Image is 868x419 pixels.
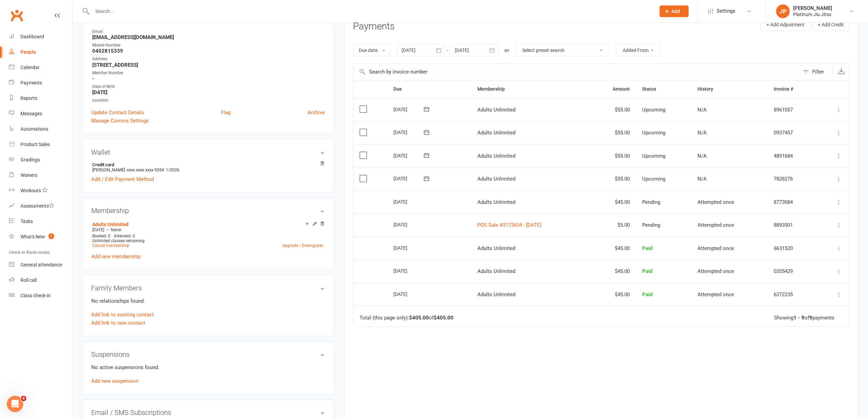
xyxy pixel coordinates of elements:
[8,7,25,24] a: Clubworx
[697,245,734,251] span: Attempted once
[642,176,665,182] span: Upcoming
[477,176,515,182] span: Adults Unlimited
[91,207,325,214] h3: Membership
[92,97,325,104] div: Location
[409,315,429,321] strong: $405.00
[92,28,325,35] div: Email
[590,260,636,283] td: $45.00
[9,183,72,198] a: Workouts
[590,213,636,237] td: $5.00
[697,268,734,274] span: Attempted once
[768,237,817,260] td: 6631520
[353,21,395,32] h3: Payments
[92,162,321,167] strong: Credit card
[477,245,515,251] span: Adults Unlimited
[697,199,734,205] span: Attempted once
[90,6,651,16] input: Search...
[768,260,817,283] td: 0205429
[9,229,72,245] a: What's New1
[308,108,325,117] a: Archive
[21,219,33,224] div: Tasks
[660,5,689,17] button: Add
[91,378,138,384] a: Add new suspension
[353,44,391,56] button: Due date
[393,289,425,299] div: [DATE]
[21,126,48,132] div: Automations
[9,75,72,91] a: Payments
[393,219,425,230] div: [DATE]
[92,48,325,54] strong: 0402815339
[92,42,325,49] div: Mobile Number
[774,315,835,321] div: Showing of payments
[92,83,325,90] div: Date of Birth
[92,234,110,238] span: Booked: 0
[353,64,799,80] input: Search by invoice number
[793,5,832,11] div: [PERSON_NAME]
[21,396,26,401] span: 6
[21,111,42,116] div: Messages
[21,65,40,70] div: Calendar
[616,44,661,56] button: Added From
[92,56,325,62] div: Address
[697,291,734,298] span: Attempted once
[697,153,707,159] span: N/A
[387,80,471,98] th: Due
[91,409,325,416] h3: Email / SMS Subscriptions
[21,157,40,162] div: Gradings
[9,91,72,106] a: Reports
[91,297,325,305] p: No relationships found.
[393,196,425,207] div: [DATE]
[812,18,850,31] button: + Add Credit
[768,283,817,306] td: 6372235
[471,80,590,98] th: Membership
[91,117,149,125] a: Manage Comms Settings
[91,253,140,260] a: Add new membership
[91,227,325,233] div: —
[21,277,37,283] div: Roll call
[393,265,425,276] div: [DATE]
[9,44,72,60] a: People
[768,121,817,144] td: 0937457
[114,234,135,238] span: Attended: 0
[92,243,129,248] a: Cancel membership
[21,262,62,267] div: General attendance
[91,13,325,23] h3: Contact information
[768,167,817,191] td: 7828276
[21,49,36,55] div: People
[793,11,832,17] div: Platinum Jiu Jitsu
[636,80,691,98] th: Status
[21,293,51,298] div: Class check-in
[477,130,515,136] span: Adults Unlimited
[590,167,636,191] td: $55.00
[21,95,37,101] div: Reports
[127,167,164,172] span: xxxx xxxx xxxx 9354
[91,108,144,117] a: Update Contact Details
[7,396,23,412] iframe: Intercom live chat
[9,198,72,214] a: Assessments
[166,167,179,172] span: 1/2026
[21,234,45,239] div: What's New
[221,108,231,117] a: Flag
[282,243,323,248] a: Upgrade / Downgrade
[9,214,72,229] a: Tasks
[21,172,37,178] div: Waivers
[9,273,72,288] a: Roll call
[91,284,325,292] h3: Family Members
[393,104,425,115] div: [DATE]
[642,222,660,228] span: Pending
[92,62,325,68] strong: [STREET_ADDRESS]
[91,175,154,183] a: Add / Edit Payment Method
[393,243,425,253] div: [DATE]
[590,98,636,121] td: $55.00
[590,191,636,214] td: $45.00
[91,351,325,358] h3: Suspensions
[91,311,154,319] a: Add link to existing contact
[9,60,72,75] a: Calendar
[590,237,636,260] td: $45.00
[91,363,325,371] p: No active suspensions found.
[776,4,790,18] div: JP
[111,227,121,232] span: Never
[92,222,128,227] a: Adults Unlimited
[21,34,44,39] div: Dashboard
[812,68,824,76] div: Filter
